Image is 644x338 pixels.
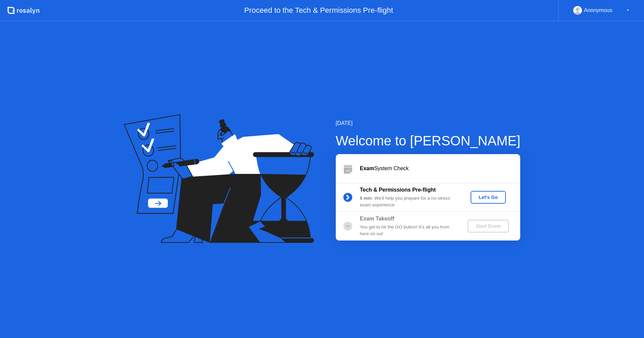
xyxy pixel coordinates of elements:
div: Welcome to [PERSON_NAME] [336,131,521,151]
button: Let's Go [471,191,506,204]
div: Anonymous [584,6,612,15]
div: : We’ll help you prepare for a no-stress exam experience [360,195,457,209]
div: ▼ [626,6,630,15]
button: Start Exam [468,220,509,232]
div: System Check [360,164,520,173]
b: 5 min [360,196,372,201]
div: Let's Go [473,195,503,200]
div: You get to hit the GO button! It’s all you from here on out [360,224,457,238]
div: Start Exam [470,223,506,229]
b: Exam Takeoff [360,216,394,221]
b: Exam [360,165,374,171]
b: Tech & Permissions Pre-flight [360,187,436,193]
div: [DATE] [336,119,521,127]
